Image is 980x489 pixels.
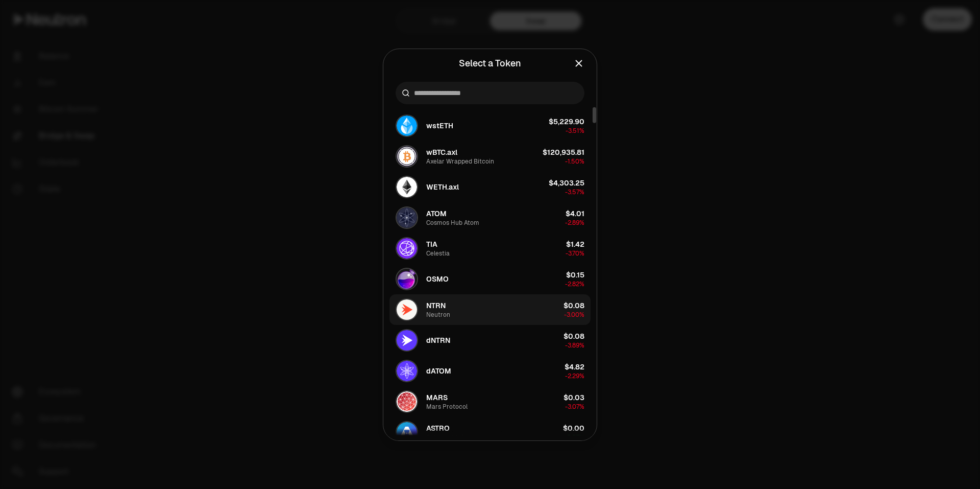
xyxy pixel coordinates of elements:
[565,157,584,166] span: -1.50%
[565,372,584,380] span: -2.29%
[566,127,584,135] span: -3.51%
[549,117,584,127] div: $5,229.90
[563,300,584,311] div: $0.08
[426,121,453,131] span: wstETH
[389,294,591,325] button: NTRN LogoNTRNNeutron$0.08-3.00%
[426,311,450,319] div: Neutron
[426,300,446,311] span: NTRN
[543,147,584,157] div: $120,935.81
[426,239,437,249] span: TIA
[426,157,494,166] div: Axelar Wrapped Bitcoin
[564,311,584,319] span: -3.00%
[426,366,451,376] span: dATOM
[397,115,417,136] img: wstETH Logo
[389,356,591,386] button: dATOM LogodATOM$4.82-2.29%
[389,141,591,172] button: wBTC.axl LogowBTC.axlAxelar Wrapped Bitcoin$120,935.81-1.50%
[426,219,479,227] div: Cosmos Hub Atom
[389,417,591,448] button: ASTRO LogoASTROAstroport token$0.00+5.57%
[389,264,591,294] button: OSMO LogoOSMO$0.15-2.82%
[397,207,417,228] img: ATOM Logo
[389,233,591,264] button: TIA LogoTIACelestia$1.42-3.70%
[426,208,447,219] span: ATOM
[565,280,584,288] span: -2.82%
[426,274,449,284] span: OSMO
[426,182,459,192] span: WETH.axl
[397,269,417,289] img: OSMO Logo
[426,147,457,157] span: wBTC.axl
[397,177,417,197] img: WETH.axl Logo
[565,188,584,196] span: -3.57%
[563,392,584,403] div: $0.03
[565,403,584,411] span: -3.07%
[566,249,584,258] span: -3.70%
[565,219,584,227] span: -2.89%
[389,110,591,141] button: wstETH LogowstETH$5,229.90-3.51%
[426,433,472,441] div: Astroport token
[426,335,450,345] span: dNTRN
[397,238,417,259] img: TIA Logo
[565,362,584,372] div: $4.82
[426,403,468,411] div: Mars Protocol
[389,386,591,417] button: MARS LogoMARSMars Protocol$0.03-3.07%
[397,146,417,167] img: wBTC.axl Logo
[549,178,584,188] div: $4,303.25
[563,331,584,341] div: $0.08
[389,325,591,356] button: dNTRN LogodNTRN$0.08-3.89%
[397,391,417,412] img: MARS Logo
[563,423,584,433] div: $0.00
[459,56,521,71] div: Select a Token
[397,299,417,320] img: NTRN Logo
[397,422,417,443] img: ASTRO Logo
[426,249,450,258] div: Celestia
[566,270,584,280] div: $0.15
[565,341,584,350] span: -3.89%
[566,239,584,249] div: $1.42
[397,330,417,351] img: dNTRN Logo
[389,172,591,202] button: WETH.axl LogoWETH.axl$4,303.25-3.57%
[566,208,584,219] div: $4.01
[426,392,448,403] span: MARS
[426,423,450,433] span: ASTRO
[573,56,584,71] button: Close
[397,361,417,381] img: dATOM Logo
[563,433,584,441] span: + 5.57%
[389,202,591,233] button: ATOM LogoATOMCosmos Hub Atom$4.01-2.89%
